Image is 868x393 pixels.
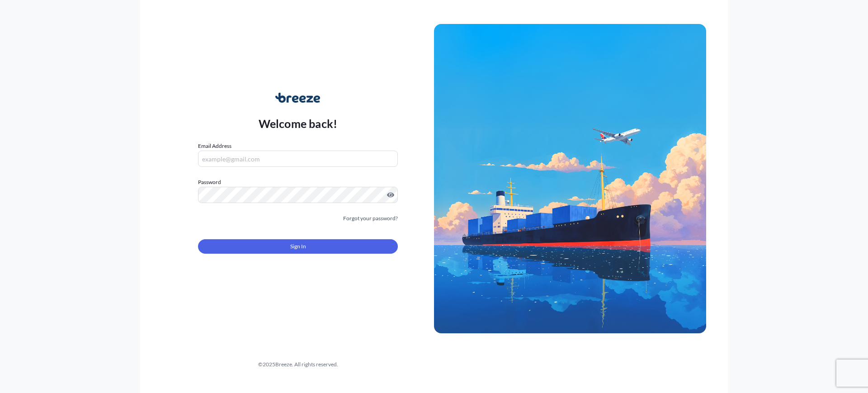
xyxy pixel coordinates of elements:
button: Sign In [198,239,398,254]
a: Forgot your password? [343,214,398,223]
label: Email Address [198,142,231,151]
label: Password [198,178,398,187]
p: Welcome back! [259,116,338,131]
span: Sign In [290,242,306,251]
img: Ship illustration [434,24,706,333]
input: example@gmail.com [198,151,398,167]
button: Show password [387,191,394,199]
div: © 2025 Breeze. All rights reserved. [162,360,434,369]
